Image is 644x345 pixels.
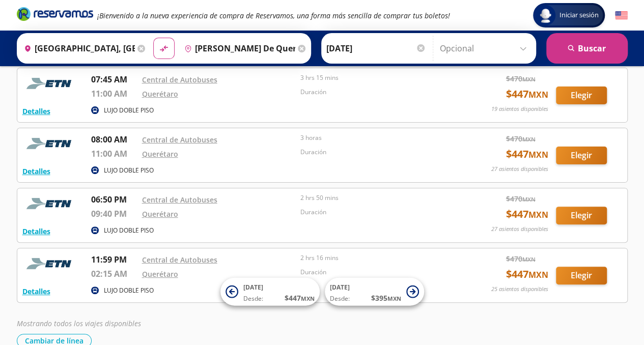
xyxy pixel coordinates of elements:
input: Elegir Fecha [326,36,426,61]
button: Detalles [22,106,50,117]
button: Detalles [22,166,50,177]
span: $ 470 [506,133,536,144]
a: Brand Logo [17,6,93,24]
img: RESERVAMOS [22,73,78,94]
i: Brand Logo [17,6,93,21]
img: RESERVAMOS [22,193,78,214]
input: Buscar Destino [180,36,295,61]
button: Detalles [22,286,50,297]
p: LUJO DOBLE PISO [104,106,154,115]
button: [DATE]Desde:$447MXN [220,278,320,306]
p: 2 hrs 16 mins [300,253,454,263]
small: MXN [522,195,536,203]
p: 19 asientos disponibles [491,105,548,113]
a: Central de Autobuses [142,135,217,145]
p: LUJO DOBLE PISO [104,226,154,235]
p: 3 horas [300,133,454,142]
small: MXN [528,149,548,160]
p: 3 hrs 15 mins [300,73,454,82]
span: [DATE] [330,283,350,292]
p: 27 asientos disponibles [491,225,548,234]
small: MXN [522,75,536,83]
button: Elegir [556,207,607,224]
p: 11:59 PM [91,253,137,266]
small: MXN [387,295,401,302]
small: MXN [528,209,548,220]
small: MXN [528,89,548,100]
a: Querétaro [142,209,178,219]
a: Central de Autobuses [142,195,217,205]
a: Querétaro [142,89,178,99]
span: Desde: [330,294,350,303]
img: RESERVAMOS [22,253,78,274]
button: Elegir [556,87,607,104]
span: $ 447 [506,267,548,282]
small: MXN [301,295,315,302]
em: ¡Bienvenido a la nueva experiencia de compra de Reservamos, una forma más sencilla de comprar tus... [97,11,450,20]
p: LUJO DOBLE PISO [104,166,154,175]
input: Opcional [440,36,531,61]
em: Mostrando todos los viajes disponibles [17,319,141,328]
p: Duración [300,88,454,97]
small: MXN [522,135,536,143]
img: RESERVAMOS [22,133,78,154]
button: Detalles [22,226,50,237]
span: Iniciar sesión [555,10,603,20]
button: Elegir [556,147,607,164]
p: 11:00 AM [91,148,137,160]
p: 07:45 AM [91,73,137,85]
p: Duración [300,148,454,157]
p: 2 hrs 50 mins [300,193,454,203]
span: Desde: [243,294,263,303]
span: $ 470 [506,73,536,84]
span: $ 447 [506,147,548,162]
p: Duración [300,208,454,217]
span: $ 395 [371,293,401,303]
a: Querétaro [142,269,178,279]
small: MXN [528,269,548,280]
a: Querétaro [142,149,178,159]
input: Buscar Origen [20,36,135,61]
button: [DATE]Desde:$395MXN [325,278,424,306]
span: $ 470 [506,253,536,264]
span: [DATE] [243,283,263,292]
a: Central de Autobuses [142,75,217,84]
p: 06:50 PM [91,193,137,206]
span: $ 447 [285,293,315,303]
button: Buscar [546,33,628,64]
p: 11:00 AM [91,88,137,100]
p: 27 asientos disponibles [491,165,548,174]
span: $ 470 [506,193,536,204]
a: Central de Autobuses [142,255,217,265]
button: Elegir [556,267,607,284]
p: LUJO DOBLE PISO [104,286,154,295]
button: English [615,9,628,22]
p: 09:40 PM [91,208,137,220]
p: 08:00 AM [91,133,137,146]
p: Duración [300,268,454,277]
p: 25 asientos disponibles [491,285,548,294]
p: 02:15 AM [91,268,137,280]
span: $ 447 [506,87,548,102]
small: MXN [522,255,536,263]
span: $ 447 [506,207,548,222]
